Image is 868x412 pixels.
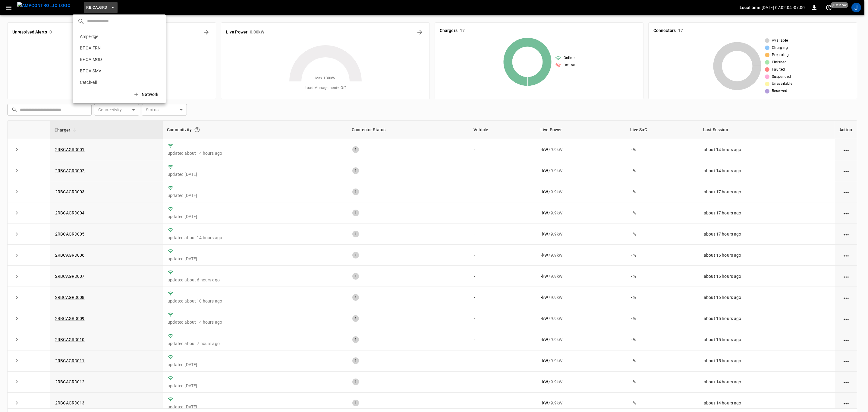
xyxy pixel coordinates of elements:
[77,56,141,62] p: BF.CA.MOD
[77,45,142,51] p: BF.CA.FRN
[77,33,141,40] p: AmpEdge
[130,88,163,101] button: Network
[77,79,141,85] p: Catch-all
[77,68,142,74] p: BF.CA.SMV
